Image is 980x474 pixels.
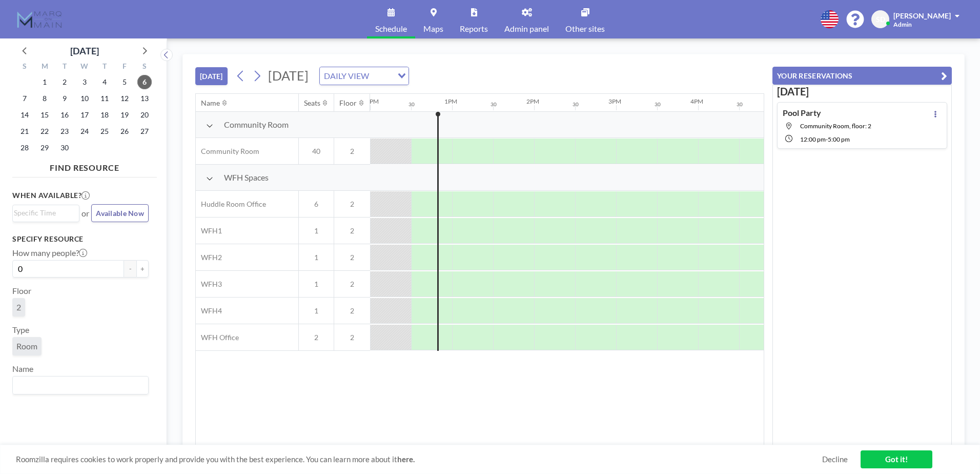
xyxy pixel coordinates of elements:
[134,61,154,74] div: S
[196,147,259,156] span: Community Room
[196,200,266,209] span: Huddle Room Office
[137,124,152,139] span: Saturday, September 27, 2025
[75,61,95,74] div: W
[737,101,743,108] div: 30
[196,306,222,315] span: WFH4
[565,25,605,33] span: Other sites
[334,147,370,156] span: 2
[16,455,822,464] span: Roomzilla requires cookies to work properly and provide you with the best experience. You can lea...
[299,280,334,289] span: 1
[57,124,72,139] span: Tuesday, September 23, 2025
[526,97,539,105] div: 2PM
[224,120,289,130] span: Community Room
[91,204,149,222] button: Available Now
[299,333,334,342] span: 2
[299,253,334,262] span: 1
[37,91,52,106] span: Monday, September 8, 2025
[15,61,35,74] div: S
[334,280,370,289] span: 2
[339,98,357,108] div: Floor
[491,101,497,108] div: 30
[114,61,134,74] div: F
[195,67,228,85] button: [DATE]
[117,108,132,122] span: Friday, September 19, 2025
[334,333,370,342] span: 2
[14,207,73,219] input: Search for option
[77,75,92,89] span: Wednesday, September 3, 2025
[12,325,29,335] label: Type
[375,25,407,33] span: Schedule
[77,108,92,122] span: Wednesday, September 17, 2025
[97,124,112,139] span: Thursday, September 25, 2025
[504,25,549,33] span: Admin panel
[17,141,32,155] span: Sunday, September 28, 2025
[97,91,112,106] span: Thursday, September 11, 2025
[299,147,334,156] span: 40
[196,253,222,262] span: WFH2
[124,260,136,278] button: -
[201,98,220,108] div: Name
[17,124,32,139] span: Sunday, September 21, 2025
[37,75,52,89] span: Monday, September 1, 2025
[97,108,112,122] span: Thursday, September 18, 2025
[608,97,621,105] div: 3PM
[117,91,132,106] span: Friday, September 12, 2025
[13,377,148,394] div: Search for option
[826,135,828,143] span: -
[196,333,239,342] span: WFH Office
[16,9,63,30] img: organization-logo
[12,364,33,374] label: Name
[334,306,370,315] span: 2
[822,455,848,464] a: Decline
[772,67,952,85] button: YOUR RESERVATIONS
[55,61,75,74] div: T
[12,159,157,173] h4: FIND RESOURCE
[137,91,152,106] span: Saturday, September 13, 2025
[97,75,112,89] span: Thursday, September 4, 2025
[783,108,821,118] h4: Pool Party
[334,226,370,235] span: 2
[196,226,222,235] span: WFH1
[372,69,392,83] input: Search for option
[57,91,72,106] span: Tuesday, September 9, 2025
[57,75,72,89] span: Tuesday, September 2, 2025
[655,101,661,108] div: 30
[137,75,152,89] span: Saturday, September 6, 2025
[12,248,87,258] label: How many people?
[16,302,21,312] span: 2
[14,379,142,392] input: Search for option
[12,234,149,244] h3: Specify resource
[876,15,885,24] span: SD
[800,135,826,143] span: 12:00 PM
[12,286,31,296] label: Floor
[828,135,850,143] span: 5:00 PM
[136,260,149,278] button: +
[444,97,457,105] div: 1PM
[460,25,488,33] span: Reports
[117,75,132,89] span: Friday, September 5, 2025
[893,21,912,28] span: Admin
[96,209,144,218] span: Available Now
[16,341,37,351] span: Room
[299,306,334,315] span: 1
[397,455,415,464] a: here.
[94,61,114,74] div: T
[320,67,409,85] div: Search for option
[299,200,334,209] span: 6
[362,97,379,105] div: 12PM
[224,172,269,183] span: WFH Spaces
[409,101,415,108] div: 30
[423,25,443,33] span: Maps
[70,44,99,58] div: [DATE]
[690,97,703,105] div: 4PM
[137,108,152,122] span: Saturday, September 20, 2025
[299,226,334,235] span: 1
[57,108,72,122] span: Tuesday, September 16, 2025
[37,141,52,155] span: Monday, September 29, 2025
[17,91,32,106] span: Sunday, September 7, 2025
[322,69,371,83] span: DAILY VIEW
[268,68,309,83] span: [DATE]
[334,200,370,209] span: 2
[57,141,72,155] span: Tuesday, September 30, 2025
[196,280,222,289] span: WFH3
